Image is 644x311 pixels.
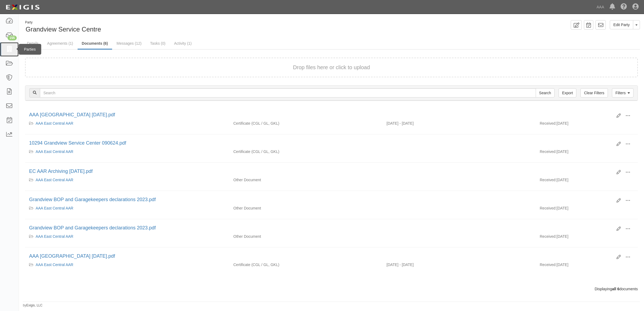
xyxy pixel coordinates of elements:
[29,140,612,147] div: 10294 Grandview Service Center 090624.pdf
[540,262,556,267] p: Received:
[78,38,112,50] a: Documents (6)
[293,64,370,71] button: Drop files here or click to upload
[170,38,196,49] a: Activity (1)
[229,234,383,239] div: Other Document
[229,121,383,126] div: Commercial General Liability / Garage Liability Garage Keepers Liability
[594,2,607,12] a: AAA
[21,286,642,292] div: Displaying documents
[29,140,126,146] a: 10294 Grandview Service Center 090624.pdf
[4,2,41,12] img: logo-5460c22ac91f19d4615b14bd174203de0afe785f0fc80cf4dbbc73dc1793850b.png
[612,88,633,97] a: Filters
[26,26,101,33] span: Grandview Service Centre
[580,88,608,97] a: Clear Filters
[29,253,612,260] div: AAA East Central 9.14.2022.pdf
[229,205,383,211] div: Other Document
[36,234,73,239] a: AAA East Central AAR
[536,262,638,270] div: [DATE]
[29,111,612,118] div: AAA East Central 8.20.2024.pdf
[536,205,638,214] div: [DATE]
[540,177,556,183] p: Received:
[36,149,73,154] a: AAA East Central AAR
[540,234,556,239] p: Received:
[383,121,536,126] div: Effective 09/06/2024 - Expiration 09/06/2025
[23,303,43,308] small: by
[536,177,638,185] div: [DATE]
[36,121,73,125] a: AAA East Central AAR
[23,20,327,34] div: Grandview Service Centre
[36,263,73,267] a: AAA East Central AAR
[29,149,225,154] div: AAA East Central AAR
[26,303,43,307] a: Exigis, LLC
[610,20,633,29] a: Edit Party
[29,262,225,267] div: AAA East Central AAR
[29,234,225,239] div: AAA East Central AAR
[29,205,225,211] div: AAA East Central AAR
[8,36,17,40] div: 155
[29,225,612,232] div: Grandview BOP and Garagekeepers declarations 2023.pdf
[536,149,638,157] div: [DATE]
[29,177,225,183] div: AAA East Central AAR
[229,177,383,183] div: Other Document
[383,205,536,206] div: Effective - Expiration
[23,38,43,49] a: Details
[25,20,101,25] div: Party
[29,253,115,259] a: AAA [GEOGRAPHIC_DATA] [DATE].pdf
[29,121,225,126] div: AAA East Central AAR
[29,225,156,230] a: Grandview BOP and Garagekeepers declarations 2023.pdf
[540,121,556,126] p: Received:
[29,196,612,203] div: Grandview BOP and Garagekeepers declarations 2023.pdf
[29,169,93,174] a: EC AAR Archiving [DATE].pdf
[383,262,536,267] div: Effective 09/06/2022 - Expiration 09/06/2023
[43,38,77,49] a: Agreements (1)
[621,4,627,10] i: Help Center - Complianz
[19,44,41,55] div: Parties
[36,178,73,182] a: AAA East Central AAR
[229,262,383,267] div: Commercial General Liability / Garage Liability Garage Keepers Liability
[40,88,536,97] input: Search
[113,38,146,49] a: Messages (12)
[540,149,556,154] p: Received:
[36,206,73,210] a: AAA East Central AAR
[536,121,638,129] div: [DATE]
[229,149,383,154] div: Commercial General Liability / Garage Liability Garage Keepers Liability
[612,287,619,291] b: all 6
[146,38,169,49] a: Tasks (0)
[540,205,556,211] p: Received:
[29,197,156,202] a: Grandview BOP and Garagekeepers declarations 2023.pdf
[29,168,612,175] div: EC AAR Archiving 11.14.23.pdf
[29,112,115,117] a: AAA [GEOGRAPHIC_DATA] [DATE].pdf
[559,88,576,97] a: Export
[536,234,638,242] div: [DATE]
[536,88,555,97] input: Search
